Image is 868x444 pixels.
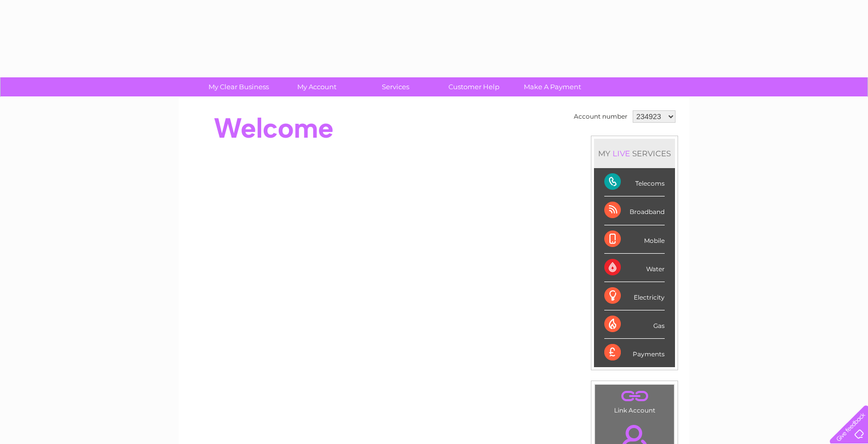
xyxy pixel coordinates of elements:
[594,139,675,168] div: MY SERVICES
[510,77,595,96] a: Make A Payment
[604,168,665,196] div: Telecoms
[604,254,665,282] div: Water
[431,77,517,96] a: Customer Help
[604,225,665,254] div: Mobile
[571,108,630,125] td: Account number
[196,77,281,96] a: My Clear Business
[353,77,438,96] a: Services
[604,339,665,367] div: Payments
[598,387,671,405] a: .
[604,310,665,339] div: Gas
[604,196,665,225] div: Broadband
[594,384,674,417] td: Link Account
[610,149,632,158] div: LIVE
[604,282,665,310] div: Electricity
[275,77,360,96] a: My Account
